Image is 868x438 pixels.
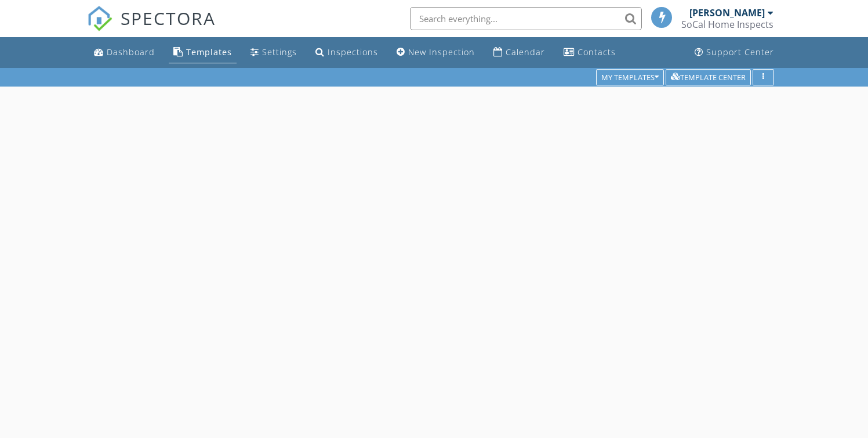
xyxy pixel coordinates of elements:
[87,6,112,31] img: The Best Home Inspection Software - Spectora
[666,69,751,85] button: Template Center
[246,42,302,63] a: Settings
[186,46,232,58] div: Templates
[578,46,616,58] div: Contacts
[489,42,550,63] a: Calendar
[262,46,297,58] div: Settings
[121,6,216,30] span: SPECTORA
[681,19,773,30] div: SoCal Home Inspects
[559,42,620,63] a: Contacts
[706,46,774,58] div: Support Center
[89,42,159,63] a: Dashboard
[666,71,751,82] a: Template Center
[410,7,642,30] input: Search everything...
[87,16,216,40] a: SPECTORA
[601,73,659,81] div: My Templates
[328,46,378,58] div: Inspections
[107,46,155,58] div: Dashboard
[311,42,383,63] a: Inspections
[690,42,779,63] a: Support Center
[408,46,475,58] div: New Inspection
[689,7,765,19] div: [PERSON_NAME]
[506,46,545,58] div: Calendar
[392,42,480,63] a: New Inspection
[671,73,746,81] div: Template Center
[169,42,237,63] a: Templates
[596,69,664,85] button: My Templates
